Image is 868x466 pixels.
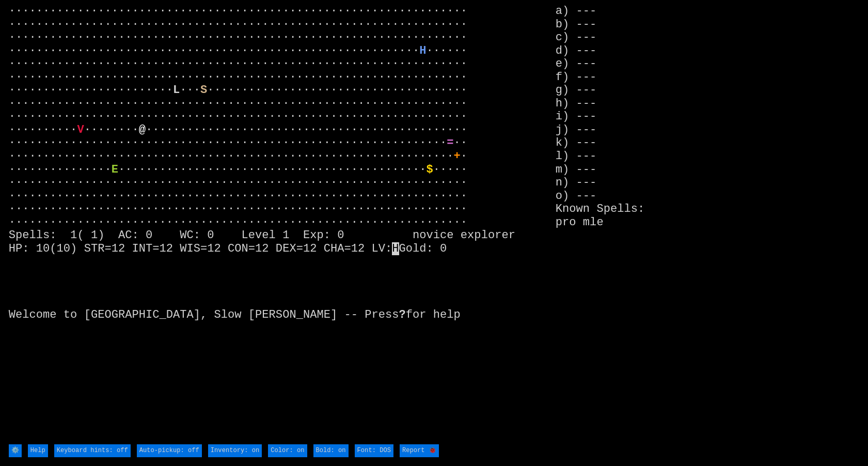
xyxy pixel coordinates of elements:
[9,5,556,443] larn: ··································································· ·····························...
[447,136,453,149] font: =
[9,444,22,458] input: ⚙️
[54,444,131,458] input: Keyboard hints: off
[28,444,48,458] input: Help
[173,84,180,97] font: L
[355,444,393,458] input: Font: DOS
[268,444,307,458] input: Color: on
[77,123,84,136] font: V
[200,84,207,97] font: S
[427,163,433,176] font: $
[112,163,118,176] font: E
[419,44,426,57] font: H
[556,5,859,443] stats: a) --- b) --- c) --- d) --- e) --- f) --- g) --- h) --- i) --- j) --- k) --- l) --- m) --- n) ---...
[392,242,399,255] mark: H
[454,150,461,163] font: +
[208,444,262,458] input: Inventory: on
[313,444,349,458] input: Bold: on
[399,308,406,321] b: ?
[139,123,146,136] font: @
[400,444,439,458] input: Report 🐞
[137,444,202,458] input: Auto-pickup: off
